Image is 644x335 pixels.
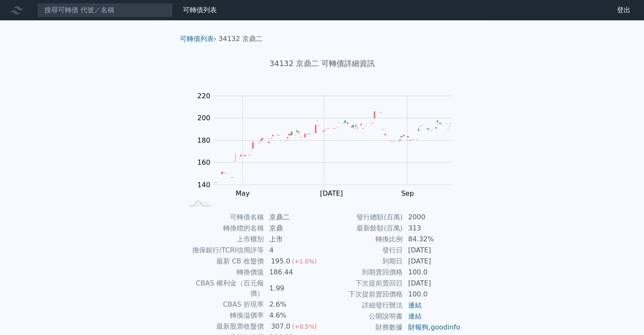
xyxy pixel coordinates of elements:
[235,189,249,197] tspan: May
[322,300,403,311] td: 詳細發行辦法
[173,58,471,69] h1: 34132 京鼎二 可轉債詳細資訊
[183,278,264,299] td: CBAS 權利金（百元報價）
[269,256,292,266] div: 195.0
[403,256,461,267] td: [DATE]
[197,136,210,144] tspan: 180
[322,267,403,278] td: 到期賣回價格
[403,278,461,289] td: [DATE]
[264,299,322,310] td: 2.6%
[322,223,403,234] td: 最新餘額(百萬)
[183,6,217,14] a: 可轉債列表
[183,223,264,234] td: 轉換標的名稱
[183,310,264,321] td: 轉換溢價率
[218,34,263,44] li: 34132 京鼎二
[197,158,210,166] tspan: 160
[401,189,414,197] tspan: Sep
[183,256,264,267] td: 最新 CB 收盤價
[197,92,210,100] tspan: 220
[197,181,210,189] tspan: 140
[180,34,216,44] li: ›
[431,323,460,331] a: goodinfo
[408,312,422,320] a: 連結
[322,322,403,333] td: 財務數據
[403,212,461,223] td: 2000
[197,114,210,122] tspan: 200
[403,234,461,245] td: 84.32%
[213,112,451,183] g: Series
[403,289,461,300] td: 100.0
[403,245,461,256] td: [DATE]
[37,3,173,17] input: 搜尋可轉債 代號／名稱
[322,245,403,256] td: 發行日
[322,289,403,300] td: 下次提前賣回價格
[408,323,428,331] a: 財報狗
[264,212,322,223] td: 京鼎二
[403,223,461,234] td: 313
[193,92,464,215] g: Chart
[183,321,264,332] td: 最新股票收盤價
[183,267,264,278] td: 轉換價值
[292,323,317,330] span: (+0.5%)
[403,267,461,278] td: 100.0
[183,212,264,223] td: 可轉債名稱
[183,234,264,245] td: 上市櫃別
[183,245,264,256] td: 擔保銀行/TCRI信用評等
[264,245,322,256] td: 4
[180,35,214,43] a: 可轉債列表
[322,311,403,322] td: 公開說明書
[264,267,322,278] td: 186.44
[183,299,264,310] td: CBAS 折現率
[264,234,322,245] td: 上市
[292,258,317,265] span: (+1.0%)
[403,322,461,333] td: ,
[610,3,637,17] a: 登出
[264,223,322,234] td: 京鼎
[322,212,403,223] td: 發行總額(百萬)
[322,234,403,245] td: 轉換比例
[264,278,322,299] td: 1.99
[320,189,343,197] tspan: [DATE]
[322,256,403,267] td: 到期日
[408,301,422,309] a: 連結
[264,310,322,321] td: 4.6%
[322,278,403,289] td: 下次提前賣回日
[269,321,292,332] div: 307.0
